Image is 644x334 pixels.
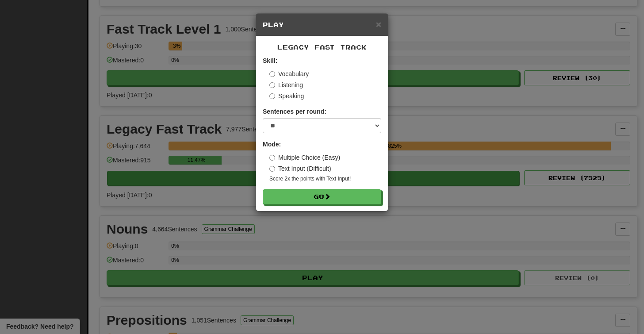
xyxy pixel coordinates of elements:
input: Listening [269,82,275,88]
label: Vocabulary [269,69,309,78]
button: Close [376,19,381,29]
input: Text Input (Difficult) [269,166,275,172]
input: Multiple Choice (Easy) [269,155,275,161]
span: × [376,19,381,29]
strong: Skill: [263,57,277,64]
input: Vocabulary [269,71,275,77]
label: Sentences per round: [263,107,326,116]
label: Multiple Choice (Easy) [269,153,340,162]
strong: Mode: [263,141,281,148]
h5: Play [263,20,381,29]
button: Go [263,189,381,204]
input: Speaking [269,93,275,99]
small: Score 2x the points with Text Input ! [269,175,381,183]
label: Text Input (Difficult) [269,164,331,173]
span: Legacy Fast Track [277,43,367,51]
label: Listening [269,81,303,89]
label: Speaking [269,92,304,100]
